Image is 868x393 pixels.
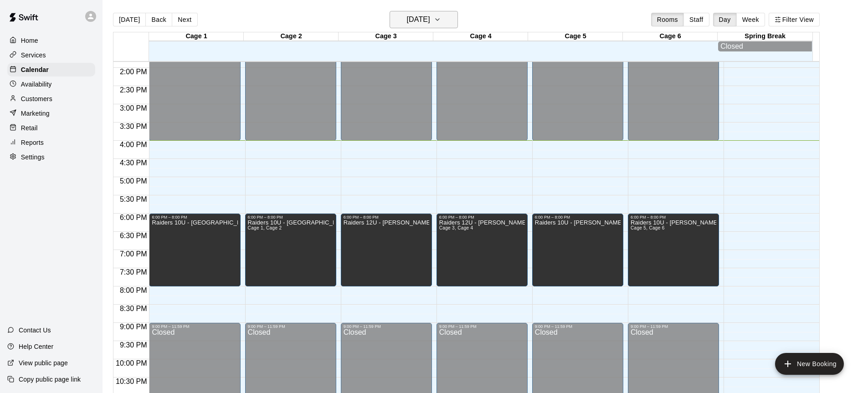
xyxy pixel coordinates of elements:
[344,215,429,219] div: 6:00 PM – 8:00 PM
[248,324,334,329] div: 9:00 PM – 11:59 PM
[528,32,623,41] div: Cage 5
[21,109,50,118] p: Marketing
[118,195,149,203] span: 5:30 PM
[7,48,95,62] a: Services
[775,353,844,375] button: add
[118,141,149,148] span: 4:00 PM
[439,215,525,219] div: 6:00 PM – 8:00 PM
[21,80,52,89] p: Availability
[713,13,737,26] button: Day
[683,13,709,26] button: Staff
[631,225,665,230] span: Cage 5, Cage 6
[19,375,81,384] p: Copy public page link
[7,107,95,120] a: Marketing
[118,323,149,331] span: 9:00 PM
[172,13,197,26] button: Next
[118,305,149,312] span: 8:30 PM
[118,250,149,258] span: 7:00 PM
[19,342,53,351] p: Help Center
[7,121,95,135] a: Retail
[19,358,68,367] p: View public page
[7,63,95,77] a: Calendar
[118,214,149,221] span: 6:00 PM
[631,215,716,219] div: 6:00 PM – 8:00 PM
[344,324,429,329] div: 9:00 PM – 11:59 PM
[535,215,621,219] div: 6:00 PM – 8:00 PM
[21,153,45,162] p: Settings
[118,177,149,185] span: 5:00 PM
[118,268,149,276] span: 7:30 PM
[7,136,95,149] a: Reports
[19,326,51,335] p: Contact Us
[769,13,820,26] button: Filter View
[651,13,684,26] button: Rooms
[152,324,237,329] div: 9:00 PM – 11:59 PM
[21,36,38,45] p: Home
[118,86,149,94] span: 2:30 PM
[532,214,623,286] div: 6:00 PM – 8:00 PM: Raiders 10U - Farris
[21,138,44,147] p: Reports
[535,324,621,329] div: 9:00 PM – 11:59 PM
[152,215,237,219] div: 6:00 PM – 8:00 PM
[433,32,528,41] div: Cage 4
[118,68,149,76] span: 2:00 PM
[113,359,149,367] span: 10:00 PM
[244,32,339,41] div: Cage 2
[21,94,52,103] p: Customers
[407,13,430,26] h6: [DATE]
[248,225,282,230] span: Cage 1, Cage 2
[7,34,95,47] a: Home
[245,214,336,286] div: 6:00 PM – 8:00 PM: Raiders 10U - Durham
[113,378,149,385] span: 10:30 PM
[628,214,719,286] div: 6:00 PM – 8:00 PM: Raiders 10U - Farris
[439,324,525,329] div: 9:00 PM – 11:59 PM
[149,214,240,286] div: 6:00 PM – 8:00 PM: Raiders 10U - Durham
[7,77,95,91] a: Availability
[248,215,334,219] div: 6:00 PM – 8:00 PM
[439,225,473,230] span: Cage 3, Cage 4
[118,159,149,167] span: 4:30 PM
[339,32,433,41] div: Cage 3
[7,150,95,164] a: Settings
[118,232,149,240] span: 6:30 PM
[21,123,38,133] p: Retail
[145,13,172,26] button: Back
[631,324,716,329] div: 9:00 PM – 11:59 PM
[736,13,765,26] button: Week
[118,286,149,294] span: 8:00 PM
[720,42,810,51] div: Closed
[118,122,149,130] span: 3:30 PM
[7,92,95,106] a: Customers
[149,32,244,41] div: Cage 1
[21,51,46,60] p: Services
[718,32,812,41] div: Spring Break
[118,341,149,349] span: 9:30 PM
[341,214,432,286] div: 6:00 PM – 8:00 PM: Raiders 12U - Fregia
[437,214,528,286] div: 6:00 PM – 8:00 PM: Raiders 12U - Fregia
[623,32,718,41] div: Cage 6
[21,65,49,74] p: Calendar
[118,104,149,112] span: 3:00 PM
[113,13,146,26] button: [DATE]
[390,11,458,28] button: [DATE]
